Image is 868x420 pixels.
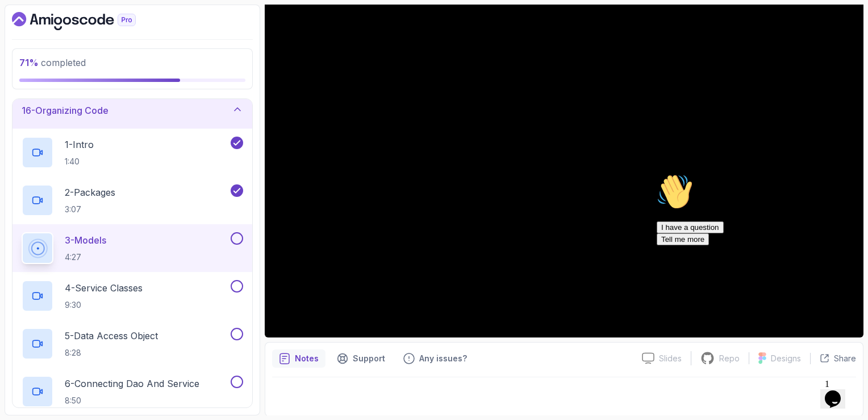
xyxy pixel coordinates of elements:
[5,34,112,43] span: Hi! How can we help?
[5,52,72,64] button: I have a question
[19,57,39,68] span: 71 %
[652,169,857,369] iframe: chat widget
[5,64,57,76] button: Tell me more
[65,299,143,311] p: 9:30
[397,349,474,368] button: Feedback button
[22,328,243,360] button: 5-Data Access Object8:28
[353,353,385,364] p: Support
[5,5,209,76] div: 👋Hi! How can we help?I have a questionTell me more
[65,377,199,390] p: 6 - Connecting Dao And Service
[65,395,199,406] p: 8:50
[65,252,106,263] p: 4:27
[65,329,158,343] p: 5 - Data Access Object
[65,186,115,199] p: 2 - Packages
[22,280,243,312] button: 4-Service Classes9:30
[22,104,108,117] h3: 16 - Organizing Code
[65,204,115,215] p: 3:07
[272,349,325,368] button: notes button
[65,281,143,295] p: 4 - Service Classes
[65,138,94,151] p: 1 - Intro
[419,353,467,364] p: Any issues?
[65,156,94,167] p: 1:40
[5,5,41,41] img: :wave:
[295,353,319,364] p: Notes
[820,374,857,409] iframe: chat widget
[12,12,162,30] a: Dashboard
[22,232,243,264] button: 3-Models4:27
[65,233,106,247] p: 3 - Models
[19,57,86,68] span: completed
[22,184,243,216] button: 2-Packages3:07
[22,376,243,407] button: 6-Connecting Dao And Service8:50
[330,349,392,368] button: Support button
[65,347,158,359] p: 8:28
[12,92,252,129] button: 16-Organizing Code
[22,137,243,168] button: 1-Intro1:40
